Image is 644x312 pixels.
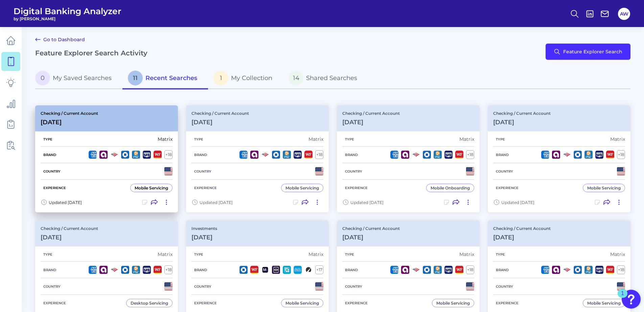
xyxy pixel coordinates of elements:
[618,8,630,20] button: AW
[41,111,98,116] p: Checking / Current Account
[53,74,112,82] span: My Saved Searches
[191,153,210,157] h5: Brand
[342,169,365,174] h5: Country
[41,153,59,157] h5: Brand
[315,265,323,274] div: + 17
[488,105,630,212] a: Checking / Current Account[DATE]TypeMatrixBrand+18CountryExperienceMobile ServicingUpdated [DATE]
[208,68,283,89] a: 1My Collection
[621,293,624,302] div: 1
[35,35,85,44] a: Go to Dashboard
[308,136,323,142] div: Matrix
[191,119,249,126] h3: [DATE]
[164,150,172,159] div: + 18
[191,301,220,305] h5: Experience
[35,49,147,57] h2: Feature Explorer Search Activity
[306,74,357,82] span: Shared Searches
[459,136,474,142] div: Matrix
[493,301,521,305] h5: Experience
[617,150,625,159] div: + 18
[158,251,172,257] div: Matrix
[342,137,357,141] h5: Type
[501,200,534,205] span: Updated [DATE]
[35,71,50,85] span: 0
[350,200,384,205] span: Updated [DATE]
[563,49,622,54] span: Feature Explorer Search
[41,169,63,174] h5: Country
[191,226,217,231] p: Investments
[342,153,361,157] h5: Brand
[41,186,69,190] h5: Experience
[459,251,474,257] div: Matrix
[466,265,474,274] div: + 18
[493,153,511,157] h5: Brand
[164,265,172,274] div: + 18
[610,251,625,257] div: Matrix
[337,105,480,212] a: Checking / Current Account[DATE]TypeMatrixBrand+18CountryExperienceMobile OnboardingUpdated [DATE]
[493,226,551,231] p: Checking / Current Account
[493,268,511,272] h5: Brand
[191,137,206,141] h5: Type
[35,68,122,89] a: 0My Saved Searches
[41,284,63,289] h5: Country
[122,68,208,89] a: 11Recent Searches
[308,251,323,257] div: Matrix
[186,105,329,212] a: Checking / Current Account[DATE]TypeMatrixBrand+18CountryExperienceMobile ServicingUpdated [DATE]
[342,119,400,126] h3: [DATE]
[49,200,82,205] span: Updated [DATE]
[191,284,214,289] h5: Country
[191,252,206,257] h5: Type
[285,301,319,306] div: Mobile Servicing
[493,169,516,174] h5: Country
[289,71,303,85] span: 14
[493,186,521,190] h5: Experience
[587,185,621,190] div: Mobile Servicing
[191,268,210,272] h5: Brand
[431,185,470,190] div: Mobile Onboarding
[342,111,400,116] p: Checking / Current Account
[342,226,400,231] p: Checking / Current Account
[283,68,368,89] a: 14Shared Searches
[213,71,228,85] span: 1
[41,137,55,141] h5: Type
[493,284,516,289] h5: Country
[342,252,357,257] h5: Type
[493,111,551,116] p: Checking / Current Account
[231,74,272,82] span: My Collection
[14,6,121,16] span: Digital Banking Analyzer
[131,301,168,306] div: Desktop Servicing
[342,234,400,241] h3: [DATE]
[191,111,249,116] p: Checking / Current Account
[35,105,178,212] a: Checking / Current Account[DATE]TypeMatrixBrand+18CountryExperienceMobile ServicingUpdated [DATE]
[315,150,323,159] div: + 18
[14,16,121,21] span: by [PERSON_NAME]
[466,150,474,159] div: + 18
[41,119,98,126] h3: [DATE]
[285,185,319,190] div: Mobile Servicing
[493,234,551,241] h3: [DATE]
[342,268,361,272] h5: Brand
[41,301,69,305] h5: Experience
[342,301,370,305] h5: Experience
[41,234,98,241] h3: [DATE]
[191,234,217,241] h3: [DATE]
[342,284,365,289] h5: Country
[493,252,508,257] h5: Type
[200,200,233,205] span: Updated [DATE]
[493,137,508,141] h5: Type
[617,265,625,274] div: + 18
[493,119,551,126] h3: [DATE]
[128,71,143,85] span: 11
[145,74,197,82] span: Recent Searches
[587,301,621,306] div: Mobile Servicing
[342,186,370,190] h5: Experience
[41,268,59,272] h5: Brand
[610,136,625,142] div: Matrix
[41,226,98,231] p: Checking / Current Account
[436,301,470,306] div: Mobile Servicing
[622,290,641,309] button: Open Resource Center, 1 new notification
[135,185,168,190] div: Mobile Servicing
[41,252,55,257] h5: Type
[158,136,172,142] div: Matrix
[546,44,630,60] button: Feature Explorer Search
[191,186,220,190] h5: Experience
